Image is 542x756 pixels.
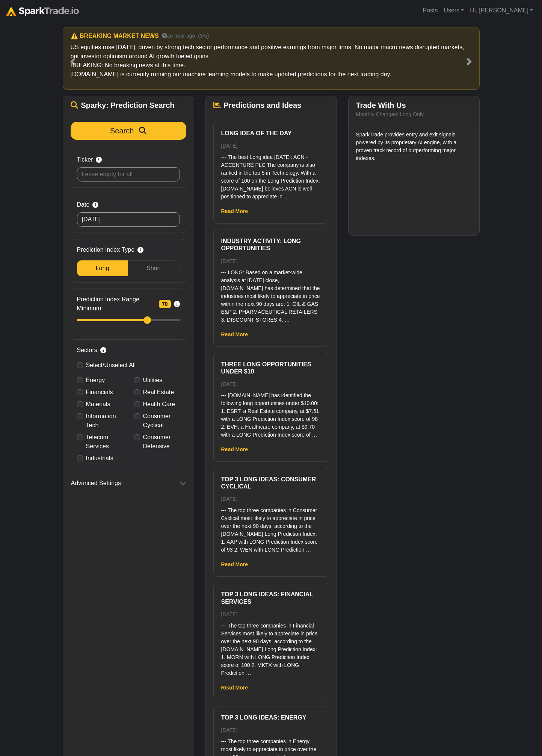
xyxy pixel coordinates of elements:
[143,388,174,397] label: Real Estate
[221,496,238,502] small: [DATE]
[221,331,248,337] a: Read More
[71,478,186,488] button: Advanced Settings
[143,376,163,385] label: Utilities
[81,101,175,110] span: Sparky: Prediction Search
[221,130,321,137] h6: Long Idea of the Day
[221,507,321,554] p: --- The top three companies in Consumer Cyclical most likely to appreciate in price over the next...
[441,3,467,18] a: Users
[162,32,195,40] small: an hour ago
[143,400,175,409] label: Health Care
[77,200,90,209] span: Date
[221,611,238,617] small: [DATE]
[356,101,472,110] h5: Trade With Us
[77,167,180,181] input: Leave empty for all
[71,122,186,140] button: Search
[146,265,161,271] span: Short
[221,685,248,691] a: Read More
[77,155,93,164] span: Ticker
[71,32,159,39] h6: ⚠️ BREAKING MARKET NEWS
[356,111,424,117] small: Monthly Changes: Long Only
[86,454,113,463] label: Industrials
[221,381,238,387] small: [DATE]
[221,130,321,201] a: Long Idea of the Day [DATE] --- The best Long idea [DATE]: ACN - ACCENTURE PLC The company is als...
[71,43,472,79] p: US equities rose [DATE], driven by strong tech sector performance and positive earnings from majo...
[77,260,128,276] div: Long
[221,361,321,375] h6: Three Long Opportunities Under $10
[221,269,321,324] p: --- LONG: Based on a market-wide analysis at [DATE] close, [DOMAIN_NAME] has determined that the ...
[221,591,321,677] a: Top 3 Long ideas: Financial Services [DATE] --- The top three companies in Financial Services mos...
[221,561,248,567] a: Read More
[221,237,321,324] a: Industry Activity: Long Opportunities [DATE] --- LONG: Based on a market-wide analysis at [DATE] ...
[221,727,238,733] small: [DATE]
[467,3,536,18] a: Hi, [PERSON_NAME]
[77,346,97,355] span: Sectors
[198,32,209,40] small: (3/5)
[221,714,321,721] h6: Top 3 Long ideas: Energy
[143,433,180,451] label: Consumer Defensive
[221,258,238,264] small: [DATE]
[221,392,321,439] p: --- [DOMAIN_NAME] has identified the following long opportunities under $10.00: 1. ESRT, a Real E...
[221,476,321,490] h6: Top 3 Long ideas: Consumer Cyclical
[6,7,79,16] img: sparktrade.png
[221,208,248,214] a: Read More
[77,295,156,313] span: Prediction Index Range Minimum:
[86,362,136,368] span: Select/Unselect All
[143,412,180,430] label: Consumer Cyclical
[221,153,321,201] p: --- The best Long idea [DATE]: ACN - ACCENTURE PLC The company is also ranked in the top 5 in Tec...
[86,388,113,397] label: Financials
[86,376,105,385] label: Energy
[420,3,441,18] a: Posts
[356,131,472,162] p: SparkTrade provides entry and exit signals powered by its proprietary AI engine, with a proven tr...
[86,433,123,451] label: Telecom Services
[71,479,121,488] span: Advanced Settings
[77,245,135,254] span: Prediction Index Type
[221,476,321,554] a: Top 3 Long ideas: Consumer Cyclical [DATE] --- The top three companies in Consumer Cyclical most ...
[128,260,180,276] div: Short
[159,300,171,308] span: 70
[110,127,134,135] span: Search
[86,400,110,409] label: Materials
[221,446,248,452] a: Read More
[221,622,321,677] p: --- The top three companies in Financial Services most likely to appreciate in price over the nex...
[96,265,109,271] span: Long
[86,412,123,430] label: Information Tech
[221,361,321,439] a: Three Long Opportunities Under $10 [DATE] --- [DOMAIN_NAME] has identified the following long opp...
[221,143,238,149] small: [DATE]
[221,591,321,605] h6: Top 3 Long ideas: Financial Services
[221,237,321,252] h6: Industry Activity: Long Opportunities
[224,101,302,110] span: Predictions and Ideas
